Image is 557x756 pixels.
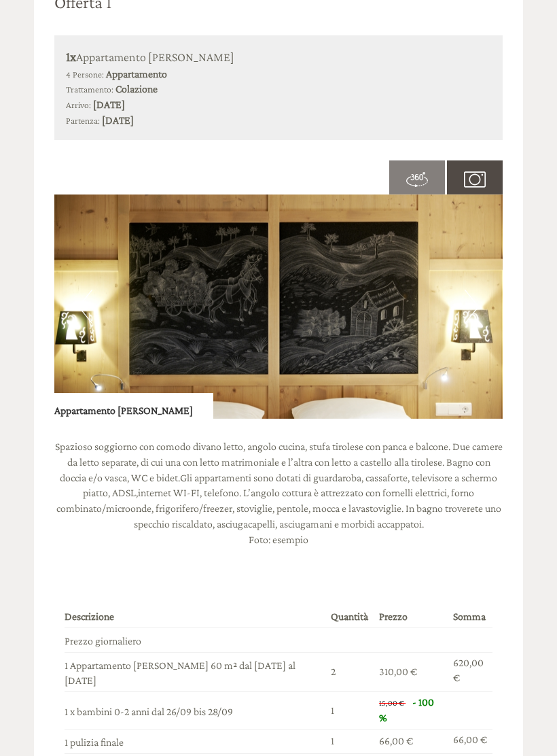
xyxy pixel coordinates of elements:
b: [DATE] [102,114,134,126]
button: Invia [373,352,449,382]
span: 15,00 € [379,698,404,708]
div: [DATE] [200,10,249,33]
td: 1 Appartamento [PERSON_NAME] 60 m² dal [DATE] al [DATE] [65,652,325,692]
td: Prezzo giornaliero [65,628,325,652]
td: 1 [325,692,374,729]
span: 310,00 € [379,666,417,677]
span: 66,00 € [379,735,413,746]
b: Colazione [115,83,158,94]
b: 1x [66,49,76,64]
button: Next [465,290,479,324]
td: 620,00 € [448,652,492,692]
div: Appartamento [PERSON_NAME] [54,393,213,419]
td: 66,00 € [448,729,492,753]
p: Spazioso soggiorno con comodo divano letto, angolo cucina, stufa tirolese con panca e balcone. Du... [54,439,503,548]
div: Zin Senfter Residence [20,39,181,50]
small: Arrivo: [66,100,91,110]
td: 1 [325,729,374,753]
th: Prezzo [374,606,448,628]
small: Trattamento: [66,84,113,94]
b: [DATE] [93,99,125,110]
div: Appartamento [PERSON_NAME] [66,47,491,67]
small: 16:51 [20,66,181,75]
b: Appartamento [106,68,167,80]
button: Previous [78,290,92,324]
img: image [54,194,503,419]
div: Buon giorno, come possiamo aiutarla? [10,37,187,78]
small: 4 Persone: [66,69,104,80]
th: Somma [448,606,492,628]
td: 2 [325,652,374,692]
td: 1 x bambini 0-2 anni dal 26/09 bis 28/09 [65,692,325,729]
small: Partenza: [66,116,100,126]
th: Descrizione [65,606,325,628]
td: 1 pulizia finale [65,729,325,753]
img: 360-grad.svg [406,169,428,190]
img: camera.svg [464,169,486,190]
th: Quantità [325,606,374,628]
